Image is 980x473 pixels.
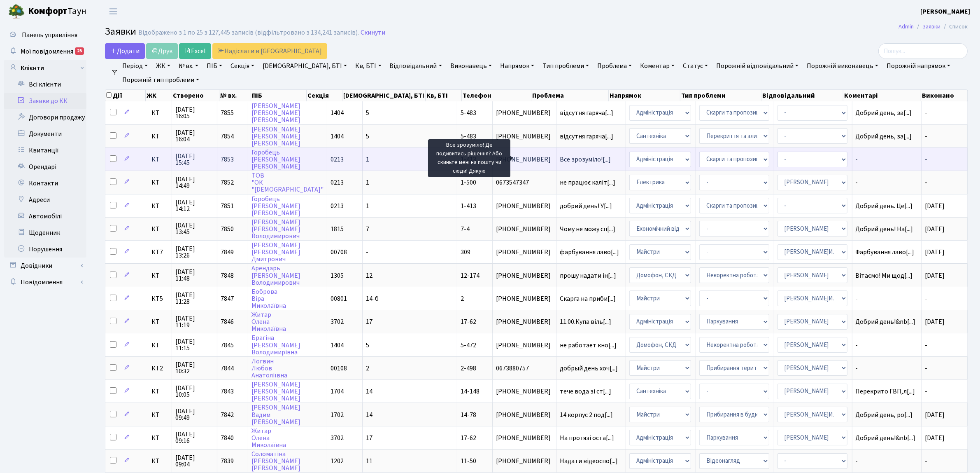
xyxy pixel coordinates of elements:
[119,59,151,73] a: Період
[496,318,553,325] span: [PHONE_NUMBER]
[497,59,538,73] a: Напрямок
[105,90,146,101] th: Дії
[560,294,616,303] span: Скарга на приби[...]
[28,5,68,18] b: Комфорт
[175,129,214,143] span: [DATE] 16:04
[4,126,86,142] a: Документи
[856,248,915,257] span: Фарбування лаво[...]
[4,241,86,258] a: Порушення
[175,385,214,398] span: [DATE] 10:05
[175,408,214,421] span: [DATE] 09:49
[331,387,344,396] span: 1704
[886,18,980,35] nav: breadcrumb
[560,108,613,117] span: відсутня гаряча[...]
[119,73,203,87] a: Порожній тип проблеми
[175,176,214,189] span: [DATE] 14:49
[925,248,945,257] span: [DATE]
[175,246,214,259] span: [DATE] 13:26
[856,132,912,141] span: Добрий день, за[...]
[251,148,300,171] a: Горобець[PERSON_NAME][PERSON_NAME]
[496,133,553,140] span: [PHONE_NUMBER]
[560,410,613,419] span: 14 корпус 2 под[...]
[175,338,214,351] span: [DATE] 11:15
[461,433,476,443] span: 17-62
[560,317,611,326] span: 11.00.Купа віль[...]
[251,171,324,194] a: ТОВ"ОК"[DEMOGRAPHIC_DATA]"
[221,178,234,187] span: 7852
[331,225,344,234] span: 1815
[221,457,234,466] span: 7839
[366,364,369,373] span: 2
[496,342,553,349] span: [PHONE_NUMBER]
[366,271,372,280] span: 12
[925,433,945,443] span: [DATE]
[105,43,145,59] a: Додати
[4,93,86,109] a: Заявки до КК
[366,201,369,211] span: 1
[462,90,531,101] th: Телефон
[219,90,251,101] th: № вх.
[221,317,234,326] span: 7846
[151,249,169,255] span: КТ7
[856,156,918,163] span: -
[251,264,300,287] a: Арендарь[PERSON_NAME]Володимирович
[221,108,234,117] span: 7855
[366,317,372,326] span: 17
[151,412,169,418] span: КТ
[461,201,476,211] span: 1-413
[352,59,384,73] a: Кв, БТІ
[560,433,614,443] span: На протязі оста[...]
[366,410,372,419] span: 14
[461,387,480,396] span: 14-148
[925,410,945,419] span: [DATE]
[539,59,592,73] a: Тип проблеми
[331,433,344,443] span: 3702
[175,292,214,305] span: [DATE] 11:28
[878,43,968,59] input: Пошук...
[925,178,927,187] span: -
[856,179,918,186] span: -
[637,59,678,73] a: Коментар
[856,271,913,280] span: Вітаємо! Ми щод[...]
[496,156,553,163] span: [PHONE_NUMBER]
[259,59,350,73] a: [DEMOGRAPHIC_DATA], БТІ
[151,435,169,441] span: КТ
[920,7,970,16] b: [PERSON_NAME]
[221,341,234,350] span: 7845
[221,155,234,164] span: 7853
[361,29,385,37] a: Скинути
[4,159,86,175] a: Орендарі
[175,431,214,444] span: [DATE] 09:16
[426,90,462,101] th: Кв, БТІ
[366,155,369,164] span: 1
[28,5,86,19] span: Таун
[899,22,914,31] a: Admin
[151,295,169,302] span: КТ5
[925,341,927,350] span: -
[221,271,234,280] span: 7848
[461,178,476,187] span: 1-500
[221,132,234,141] span: 7854
[251,241,300,264] a: [PERSON_NAME][PERSON_NAME]Дмитрович
[461,108,476,117] span: 5-483
[175,454,214,468] span: [DATE] 09:04
[496,249,553,255] span: [PHONE_NUMBER]
[251,218,300,241] a: [PERSON_NAME][PERSON_NAME]Володимирович
[331,201,344,211] span: 0213
[175,315,214,328] span: [DATE] 11:19
[856,317,916,326] span: Добрий день!&nb[...]
[172,90,219,101] th: Створено
[461,248,470,257] span: 309
[560,225,615,234] span: Чому не можу сп[...]
[251,125,300,148] a: [PERSON_NAME][PERSON_NAME][PERSON_NAME]
[151,318,169,325] span: КТ
[221,433,234,443] span: 7840
[925,271,945,280] span: [DATE]
[4,109,86,126] a: Договори продажу
[366,433,372,443] span: 17
[331,457,344,466] span: 1202
[4,192,86,208] a: Адреси
[560,248,619,257] span: фарбування лаво[...]
[496,272,553,279] span: [PHONE_NUMBER]
[331,317,344,326] span: 3702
